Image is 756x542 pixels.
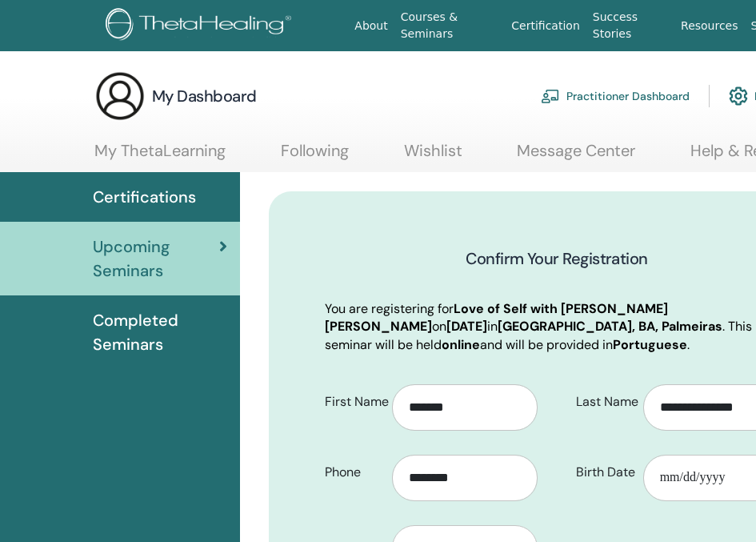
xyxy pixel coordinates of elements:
[106,8,297,44] img: logo.png
[586,2,674,49] a: Success Stories
[442,336,480,353] b: online
[541,78,690,114] a: Practitioner Dashboard
[313,457,392,488] label: Phone
[498,318,722,335] b: [GEOGRAPHIC_DATA], BA, Palmeiras
[281,141,349,172] a: Following
[404,141,462,172] a: Wishlist
[394,2,506,49] a: Courses & Seminars
[313,387,392,417] label: First Name
[446,318,487,335] b: [DATE]
[541,89,560,103] img: chalkboard-teacher.svg
[613,336,687,353] b: Portuguese
[93,308,227,356] span: Completed Seminars
[674,11,745,41] a: Resources
[564,457,643,488] label: Birth Date
[94,141,226,172] a: My ThetaLearning
[348,11,394,41] a: About
[325,300,668,335] b: Love of Self with [PERSON_NAME] [PERSON_NAME]
[729,82,748,110] img: cog.svg
[94,70,146,122] img: generic-user-icon.jpg
[93,185,196,209] span: Certifications
[152,85,257,107] h3: My Dashboard
[505,11,586,41] a: Certification
[564,387,643,417] label: Last Name
[93,235,219,283] span: Upcoming Seminars
[517,141,635,172] a: Message Center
